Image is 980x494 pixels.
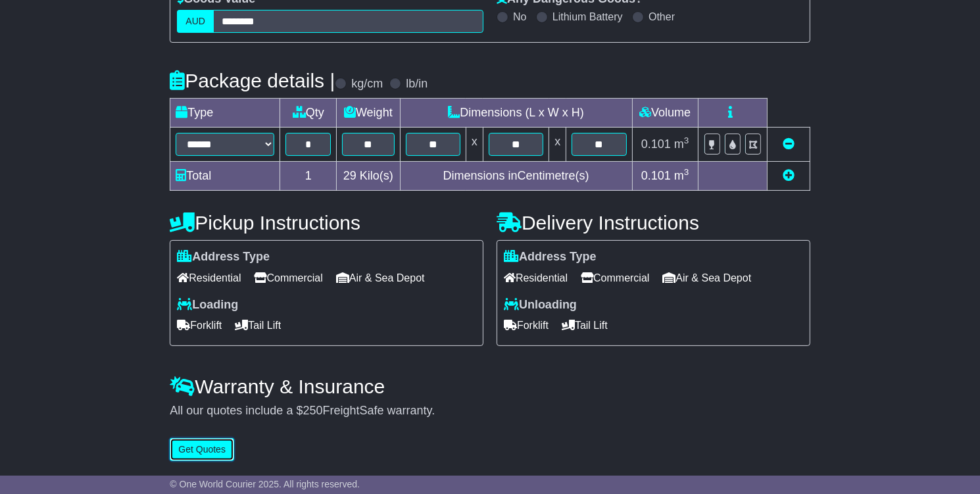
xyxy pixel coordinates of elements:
[177,315,222,335] span: Forklift
[280,99,337,128] td: Qty
[177,298,238,312] label: Loading
[336,268,425,288] span: Air & Sea Depot
[170,162,280,191] td: Total
[170,479,360,489] span: © One World Courier 2025. All rights reserved.
[684,167,689,177] sup: 3
[674,169,689,182] span: m
[303,404,322,417] span: 250
[641,169,671,182] span: 0.101
[406,77,428,91] label: lb/in
[504,315,549,335] span: Forklift
[177,250,270,264] label: Address Type
[170,212,483,234] h4: Pickup Instructions
[235,315,281,335] span: Tail Lift
[400,99,632,128] td: Dimensions (L x W x H)
[549,128,566,162] td: x
[684,136,689,145] sup: 3
[337,99,401,128] td: Weight
[674,137,689,151] span: m
[254,268,322,288] span: Commercial
[649,11,675,23] label: Other
[632,99,698,128] td: Volume
[170,99,280,128] td: Type
[504,250,597,264] label: Address Type
[177,268,241,288] span: Residential
[170,376,810,397] h4: Warranty & Insurance
[504,268,568,288] span: Residential
[170,438,234,461] button: Get Quotes
[562,315,608,335] span: Tail Lift
[400,162,632,191] td: Dimensions in Centimetre(s)
[581,268,649,288] span: Commercial
[783,137,795,151] a: Remove this item
[337,162,401,191] td: Kilo(s)
[466,128,483,162] td: x
[641,137,671,151] span: 0.101
[504,298,577,312] label: Unloading
[351,77,383,91] label: kg/cm
[170,404,810,418] div: All our quotes include a $ FreightSafe warranty.
[783,169,795,182] a: Add new item
[497,212,810,234] h4: Delivery Instructions
[343,169,356,182] span: 29
[170,70,335,91] h4: Package details |
[177,10,214,33] label: AUD
[280,162,337,191] td: 1
[662,268,751,288] span: Air & Sea Depot
[513,11,526,23] label: No
[552,11,623,23] label: Lithium Battery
